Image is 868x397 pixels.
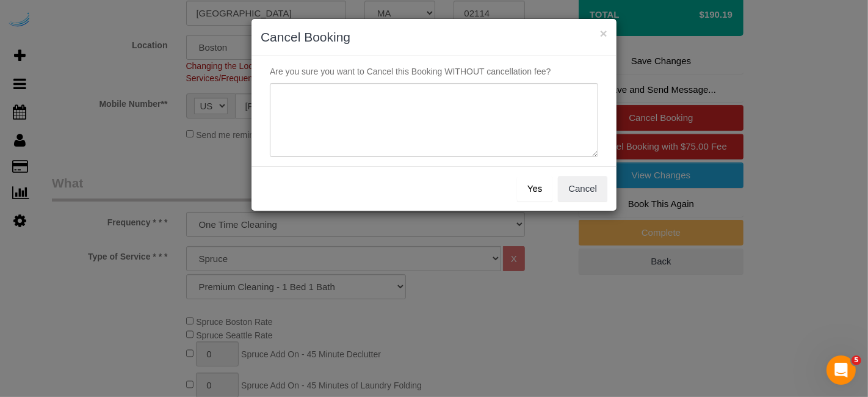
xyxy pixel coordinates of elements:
[558,176,607,202] button: Cancel
[261,65,607,78] p: Are you sure you want to Cancel this Booking WITHOUT cancellation fee?
[826,355,856,385] iframe: Intercom live chat
[600,27,607,40] button: ×
[251,19,617,211] sui-modal: Cancel Booking
[261,28,607,46] h3: Cancel Booking
[517,176,552,202] button: Yes
[852,355,861,365] span: 5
